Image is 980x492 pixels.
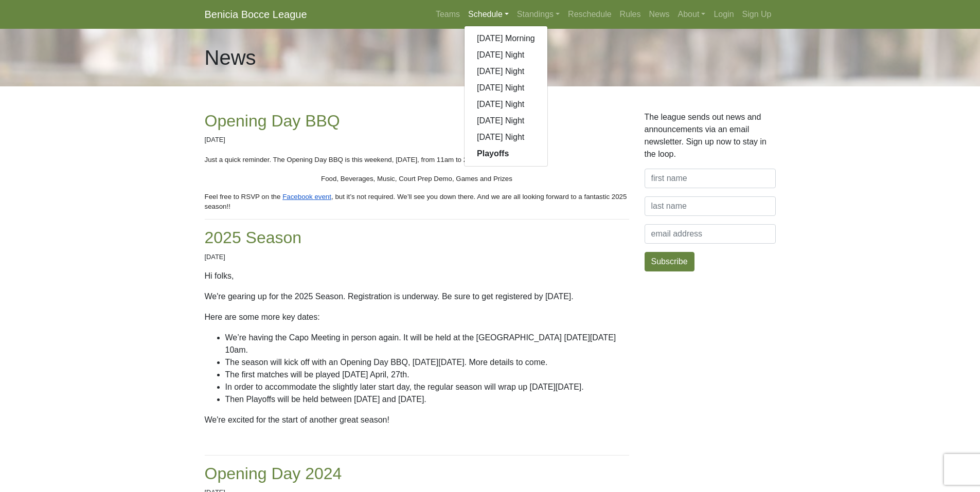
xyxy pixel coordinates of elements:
a: [DATE] Night [465,96,547,113]
p: Hi folks, [205,270,629,282]
a: Sign Up [738,4,776,25]
span: Feel free to RSVP on the [205,193,281,201]
a: Standings [513,4,564,25]
a: [DATE] Night [465,129,547,145]
span: , but it’s not required. We’ll see you down there. And we are all looking forward to a fantastic ... [205,193,629,210]
span: Food, Beverages, Music, Court Prep Demo, Games and Prizes [321,175,512,183]
a: Opening Day BBQ [205,112,340,130]
a: Opening Day 2024 [205,464,342,483]
a: [DATE] Night [465,47,547,63]
a: News [645,4,674,25]
input: first name [645,169,776,188]
h1: News [205,45,256,70]
strong: Playoffs [477,149,509,158]
input: last name [645,196,776,216]
a: Benicia Bocce League [205,4,307,25]
a: Facebook event [280,192,331,201]
p: The league sends out news and announcements via an email newsletter. Sign up now to stay in the l... [645,111,776,160]
a: About [674,4,710,25]
p: [DATE] [205,135,629,144]
li: We’re having the Capo Meeting in person again. It will be held at the [GEOGRAPHIC_DATA] [DATE][DA... [225,332,629,356]
a: [DATE] Night [465,80,547,96]
a: Reschedule [564,4,616,25]
li: The season will kick off with an Opening Day BBQ, [DATE][DATE]. More details to come. [225,356,629,369]
a: [DATE] Night [465,113,547,129]
p: We're excited for the start of another great season! [205,414,629,426]
span: Facebook event [282,193,331,201]
span: Just a quick reminder. The Opening Day BBQ is this weekend, [DATE], from 11am to 2pm. Festivities... [205,156,537,163]
a: Teams [432,4,464,25]
a: Login [709,4,738,25]
li: The first matches will be played [DATE] April, 27th. [225,369,629,381]
p: Here are some more key dates: [205,311,629,323]
p: We're gearing up for the 2025 Season. Registration is underway. Be sure to get registered by [DATE]. [205,290,629,303]
button: Subscribe [645,252,694,271]
a: Schedule [464,4,513,25]
p: [DATE] [205,252,629,262]
div: Schedule [464,26,548,167]
a: [DATE] Morning [465,30,547,47]
a: Rules [616,4,645,25]
a: Playoffs [465,145,547,162]
a: 2025 Season [205,228,302,247]
li: In order to accommodate the slightly later start day, the regular season will wrap up [DATE][DATE]. [225,381,629,393]
a: [DATE] Night [465,63,547,80]
input: email [645,224,776,244]
li: Then Playoffs will be held between [DATE] and [DATE]. [225,393,629,406]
